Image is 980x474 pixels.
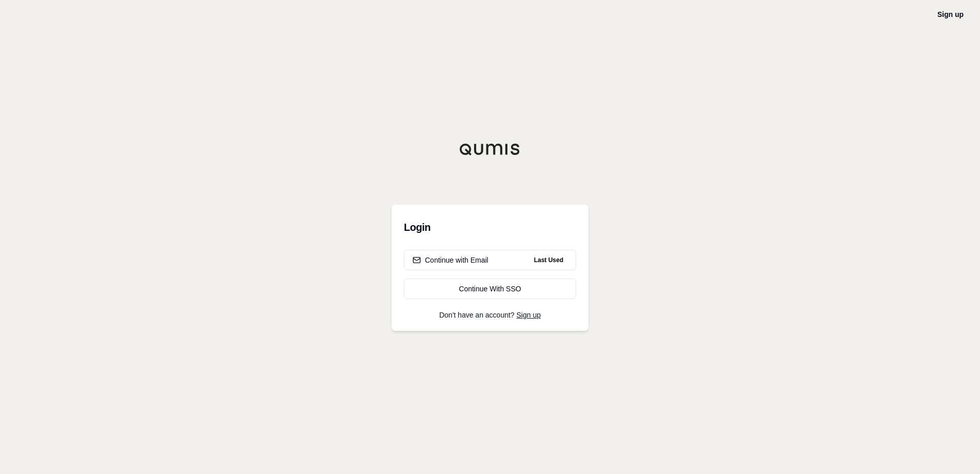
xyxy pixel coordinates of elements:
[404,250,576,270] button: Continue with EmailLast Used
[937,10,964,18] a: Sign up
[530,254,567,266] span: Last Used
[517,311,541,319] a: Sign up
[404,217,576,238] h3: Login
[404,279,576,299] a: Continue With SSO
[459,143,521,155] img: Qumis
[413,255,488,265] div: Continue with Email
[413,284,567,294] div: Continue With SSO
[404,311,576,319] p: Don't have an account?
